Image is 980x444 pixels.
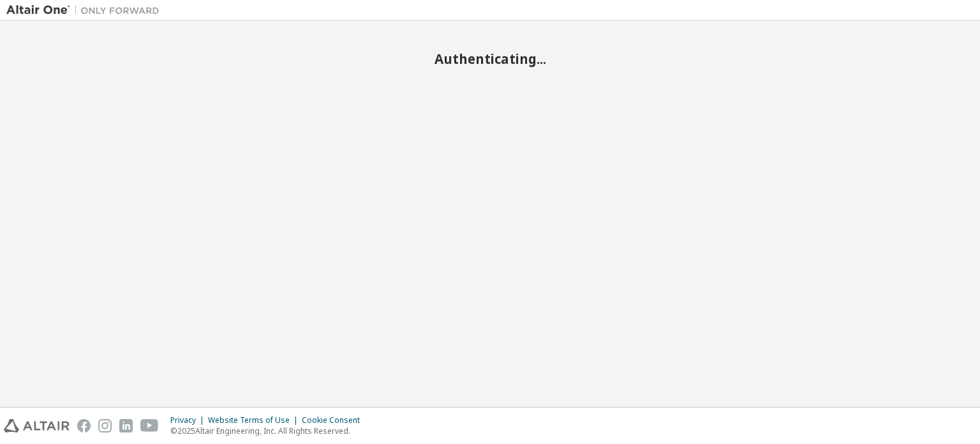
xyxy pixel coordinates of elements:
[119,419,133,433] img: linkedin.svg
[302,415,367,425] div: Cookie Consent
[208,415,302,425] div: Website Terms of Use
[4,419,70,433] img: altair_logo.svg
[6,4,166,17] img: Altair One
[6,50,974,67] h2: Authenticating...
[170,415,208,425] div: Privacy
[98,419,112,433] img: instagram.svg
[170,425,367,436] p: © 2025 Altair Engineering, Inc. All Rights Reserved.
[77,419,91,433] img: facebook.svg
[140,419,159,433] img: youtube.svg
